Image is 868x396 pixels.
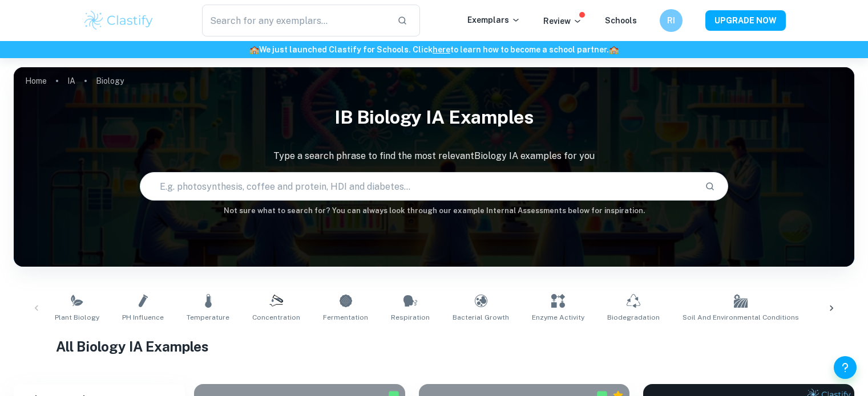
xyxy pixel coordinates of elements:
[122,312,164,322] span: pH Influence
[700,177,720,196] button: Search
[96,75,124,87] p: Biology
[252,312,300,322] span: Concentration
[664,14,677,27] h6: RI
[2,43,866,56] h6: We just launched Clastify for Schools. Click to learn how to become a school partner.
[453,312,509,322] span: Bacterial Growth
[67,73,75,89] a: IA
[14,149,854,163] p: Type a search phrase to find the most relevant Biology IA examples for you
[609,45,619,54] span: 🏫
[467,14,520,26] p: Exemplars
[391,312,430,322] span: Respiration
[202,5,389,36] input: Search for any exemplars...
[543,15,582,27] p: Review
[249,45,259,54] span: 🏫
[705,10,786,31] button: UPGRADE NOW
[25,73,47,89] a: Home
[56,336,813,357] h1: All Biology IA Examples
[323,312,368,322] span: Fermentation
[607,312,660,322] span: Biodegradation
[532,312,584,322] span: Enzyme Activity
[14,205,854,217] h6: Not sure what to search for? You can always look through our example Internal Assessments below f...
[834,356,857,379] button: Help and Feedback
[187,312,229,322] span: Temperature
[605,16,637,25] a: Schools
[55,312,99,322] span: Plant Biology
[14,99,854,136] h1: IB Biology IA examples
[683,312,799,322] span: Soil and Environmental Conditions
[433,45,450,54] a: here
[660,9,683,32] button: RI
[140,170,696,202] input: E.g. photosynthesis, coffee and protein, HDI and diabetes...
[83,9,155,32] img: Clastify logo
